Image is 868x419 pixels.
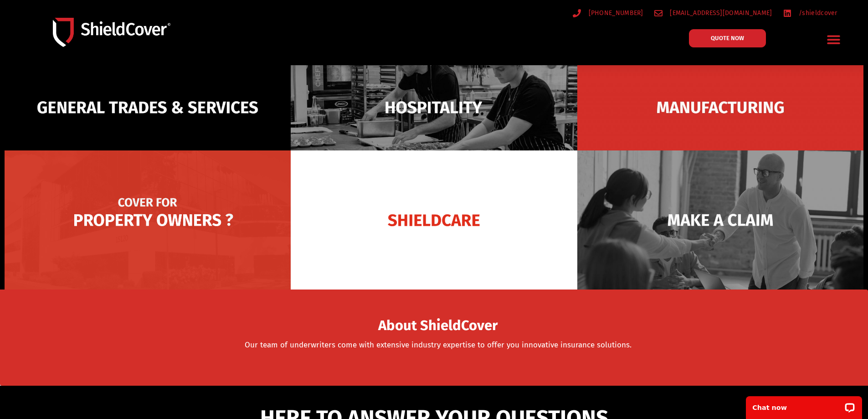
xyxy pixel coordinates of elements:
img: Shield-Cover-Underwriting-Australia-logo-full [53,18,170,47]
a: QUOTE NOW [689,29,766,47]
span: About ShieldCover [378,320,498,331]
span: /shieldcover [796,7,837,19]
div: Menu Toggle [823,29,845,50]
span: [PHONE_NUMBER] [586,7,643,19]
span: QUOTE NOW [711,35,744,41]
a: About ShieldCover [378,323,498,332]
a: [EMAIL_ADDRESS][DOMAIN_NAME] [654,7,772,19]
a: [PHONE_NUMBER] [573,7,643,19]
a: Our team of underwriters come with extensive industry expertise to offer you innovative insurance... [245,340,632,350]
span: [EMAIL_ADDRESS][DOMAIN_NAME] [668,7,772,19]
a: /shieldcover [783,7,837,19]
iframe: LiveChat chat widget [740,390,868,419]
